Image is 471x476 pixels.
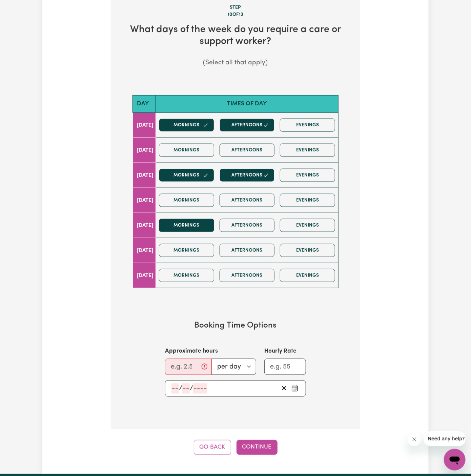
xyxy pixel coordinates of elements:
td: [DATE] [133,138,156,163]
iframe: Message from company [424,431,466,446]
td: [DATE] [133,113,156,138]
td: [DATE] [133,163,156,188]
td: [DATE] [133,238,156,263]
h2: What days of the week do you require a care or support worker? [122,24,349,47]
button: Mornings [159,119,214,132]
button: Clear start date [279,384,289,394]
h3: Booking Time Options [132,321,339,331]
th: Day [133,95,156,112]
button: Afternoons [220,194,275,207]
input: e.g. 55 [264,359,306,375]
span: / [179,385,182,392]
input: -- [182,384,190,394]
button: Mornings [159,219,214,232]
span: / [190,385,193,392]
input: e.g. 2.5 [165,359,212,375]
td: [DATE] [133,263,156,288]
input: -- [171,384,179,394]
button: Evenings [280,194,335,207]
input: ---- [193,384,207,394]
button: Afternoons [220,144,275,157]
label: Approximate hours [165,347,218,356]
button: Afternoons [220,244,275,257]
button: Afternoons [220,269,275,282]
div: 10 of 13 [122,11,349,19]
button: Mornings [159,194,214,207]
button: Pick an approximate start date [289,384,300,394]
button: Go Back [194,440,231,455]
button: Evenings [280,169,335,182]
button: Afternoons [220,169,275,182]
th: Times of day [156,95,339,112]
button: Evenings [280,244,335,257]
button: Mornings [159,269,214,282]
button: Evenings [280,269,335,282]
button: Mornings [159,244,214,257]
button: Afternoons [220,219,275,232]
td: [DATE] [133,213,156,238]
button: Mornings [159,144,214,157]
button: Continue [237,440,278,455]
p: (Select all that apply) [122,58,349,68]
button: Mornings [159,169,214,182]
label: Hourly Rate [264,347,296,356]
iframe: Close message [408,433,421,446]
button: Evenings [280,119,335,132]
iframe: Button to launch messaging window [444,449,466,471]
button: Afternoons [220,119,275,132]
td: [DATE] [133,188,156,213]
button: Evenings [280,144,335,157]
button: Evenings [280,219,335,232]
div: Step [122,4,349,12]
